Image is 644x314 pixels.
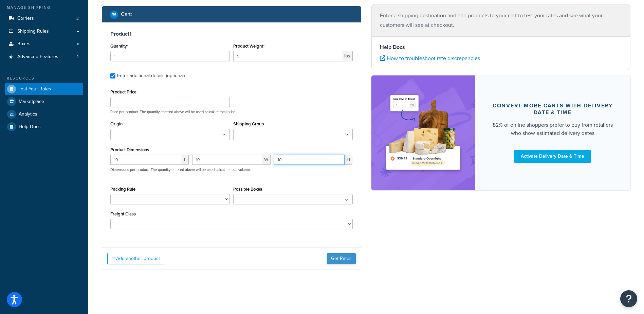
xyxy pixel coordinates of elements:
span: Help Docs [19,124,41,130]
a: Boxes [5,38,83,50]
input: 0.0 [110,51,230,61]
button: Add another product [107,253,164,264]
button: Get Rates [327,253,356,264]
a: Marketplace [5,95,83,108]
h4: Help Docs [380,43,622,51]
span: Advanced Features [17,54,58,60]
span: 2 [76,54,79,60]
div: Enter additional details (optional) [117,71,185,81]
li: Carriers [5,12,83,25]
label: Product Dimensions [110,147,149,152]
label: Quantity* [110,43,128,49]
span: Test Your Rates [19,86,51,92]
label: Freight Class [110,211,136,216]
h3: Product 1 [110,31,353,37]
span: H [345,155,352,165]
span: lbs [342,51,353,61]
input: 0.00 [233,51,342,61]
label: Origin [110,121,123,126]
a: How to troubleshoot rate discrepancies [380,54,480,62]
a: Shipping Rules [5,25,83,38]
div: Manage Shipping [5,5,83,11]
a: Test Your Rates [5,83,83,95]
p: Dimensions per product. The quantity entered above will be used calculate total volume. [109,167,251,172]
a: Advanced Features2 [5,51,83,63]
label: Possible Boxes [233,187,262,192]
button: Open Resource Center [620,290,637,307]
label: Packing Rule [110,187,135,192]
h2: Cart : [121,11,132,17]
div: 82% of online shoppers prefer to buy from retailers who show estimated delivery dates [491,121,614,137]
label: Product Price [110,89,136,94]
span: Shipping Rules [17,29,49,34]
label: Product Weight* [233,43,264,49]
span: W [262,155,271,165]
span: Carriers [17,16,34,21]
span: 2 [76,16,79,21]
p: Price per product. The quantity entered above will be used calculate total price. [109,109,354,114]
span: Marketplace [19,99,44,105]
li: Advanced Features [5,51,83,63]
p: Enter a shipping destination and add products to your cart to test your rates and see what your c... [380,11,622,30]
span: Analytics [19,111,37,117]
a: Activate Delivery Date & Time [514,150,591,163]
img: feature-image-ddt-36eae7f7280da8017bfb280eaccd9c446f90b1fe08728e4019434db127062ab4.png [382,86,465,179]
label: Shipping Group [233,121,264,126]
div: Resources [5,75,83,81]
a: Analytics [5,108,83,120]
span: Boxes [17,41,31,47]
a: Carriers2 [5,12,83,25]
input: Enter additional details (optional) [110,73,115,78]
a: Help Docs [5,121,83,133]
span: L [182,155,189,165]
div: Convert more carts with delivery date & time [491,102,614,116]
